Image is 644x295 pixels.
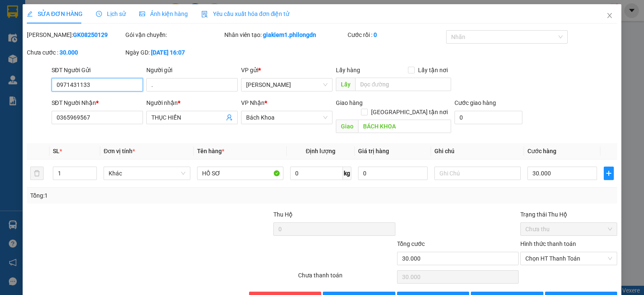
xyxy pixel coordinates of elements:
[604,167,614,180] button: plus
[415,65,451,75] span: Lấy tận nơi
[358,148,389,154] span: Giá trị hàng
[604,170,613,177] span: plus
[60,49,78,56] b: 30.000
[241,65,332,75] div: VP gửi
[30,167,44,180] button: delete
[525,252,612,265] span: Chọn HT Thanh Toán
[297,271,396,285] div: Chưa thanh toán
[151,49,185,56] b: [DATE] 16:07
[306,148,335,154] span: Định lượng
[246,111,327,124] span: Bách Khoa
[146,98,238,107] div: Người nhận
[520,240,576,247] label: Hình thức thanh toán
[27,10,83,17] span: SỬA ĐƠN HÀNG
[343,167,351,180] span: kg
[336,67,360,73] span: Lấy hàng
[27,11,33,17] span: edit
[273,211,293,218] span: Thu Hộ
[73,31,108,38] b: GK08250129
[197,148,224,154] span: Tên hàng
[27,48,124,57] div: Chưa cước :
[397,240,425,247] span: Tổng cước
[52,98,143,107] div: SĐT Người Nhận
[201,10,290,17] span: Yêu cầu xuất hóa đơn điện tử
[96,11,102,17] span: clock-circle
[224,30,346,39] div: Nhân viên tạo:
[52,65,143,75] div: SĐT Người Gửi
[336,120,358,133] span: Giao
[30,191,249,200] div: Tổng: 1
[201,11,208,18] img: icon
[606,12,613,19] span: close
[454,111,522,124] input: Cước giao hàng
[520,210,617,219] div: Trạng thái Thu Hộ
[348,30,444,39] div: Cước rồi :
[241,99,265,106] span: VP Nhận
[96,10,126,17] span: Lịch sử
[139,10,188,17] span: Ảnh kiện hàng
[104,148,135,154] span: Đơn vị tính
[355,78,451,91] input: Dọc đường
[226,114,233,121] span: user-add
[336,78,355,91] span: Lấy
[368,107,451,117] span: [GEOGRAPHIC_DATA] tận nơi
[527,148,556,154] span: Cước hàng
[53,148,60,154] span: SL
[109,167,185,180] span: Khác
[431,143,524,159] th: Ghi chú
[374,31,377,38] b: 0
[146,65,238,75] div: Người gửi
[336,99,363,106] span: Giao hàng
[454,99,496,106] label: Cước giao hàng
[246,78,327,91] span: Gia Kiệm
[263,31,316,38] b: giakiem1.philongdn
[197,167,283,180] input: VD: Bàn, Ghế
[598,4,621,28] button: Close
[358,120,451,133] input: Dọc đường
[125,48,222,57] div: Ngày GD:
[434,167,521,180] input: Ghi Chú
[139,11,145,17] span: picture
[27,30,124,39] div: [PERSON_NAME]:
[525,223,612,235] span: Chưa thu
[125,30,222,39] div: Gói vận chuyển:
